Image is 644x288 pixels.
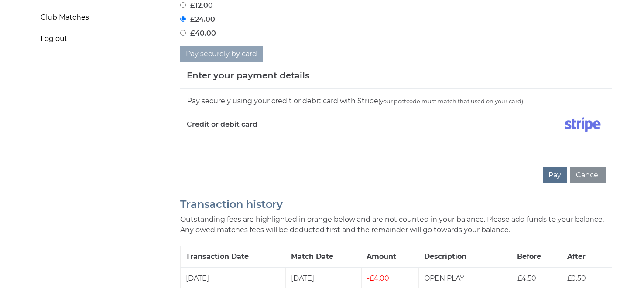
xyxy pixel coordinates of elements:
small: (your postcode must match that used on your card) [378,98,523,105]
th: Description [419,246,512,268]
span: £4.50 [517,274,536,282]
h2: Transaction history [180,199,612,210]
button: Cancel [570,167,606,183]
th: Transaction Date [181,246,286,268]
span: £0.50 [567,274,586,282]
label: Credit or debit card [187,114,257,136]
span: £4.00 [367,274,389,282]
input: £12.00 [180,2,186,8]
p: Outstanding fees are highlighted in orange below and are not counted in your balance. Please add ... [180,214,612,235]
div: Pay securely using your credit or debit card with Stripe [187,95,606,107]
th: Amount [361,246,419,268]
label: £24.00 [180,14,215,25]
button: Pay securely by card [180,46,263,62]
input: £40.00 [180,30,186,36]
label: £12.00 [180,0,213,11]
th: After [562,246,612,268]
th: Match Date [286,246,361,268]
input: £24.00 [180,16,186,22]
th: Before [512,246,562,268]
iframe: Secure card payment input frame [187,139,606,146]
h5: Enter your payment details [187,69,309,82]
a: Club Matches [32,7,167,28]
a: Log out [32,28,167,49]
label: £40.00 [180,28,216,39]
button: Pay [543,167,567,183]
